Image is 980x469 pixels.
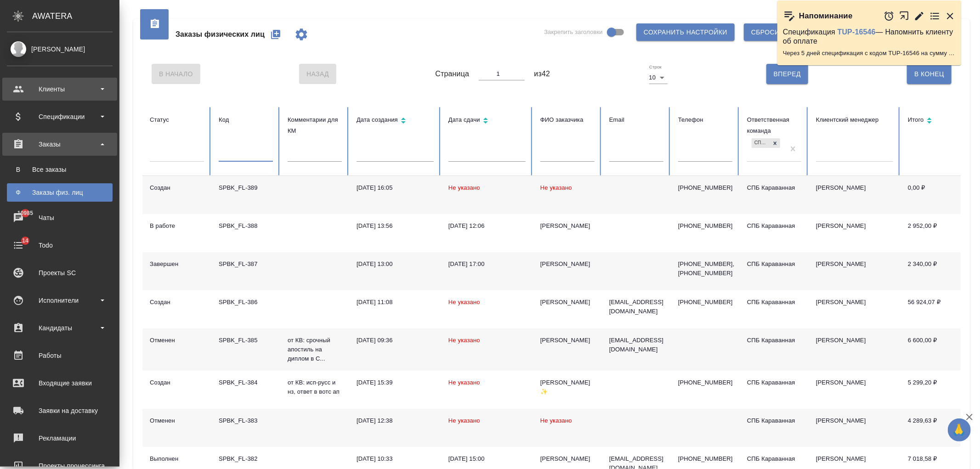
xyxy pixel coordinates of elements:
div: Все заказы [11,165,108,174]
div: Заказы физ. лиц [11,188,108,197]
div: Клиентский менеджер [816,114,893,125]
span: Закрепить заголовки [544,28,603,37]
div: SPBK_FL-384 [219,378,273,387]
div: СПБ Караванная [747,298,801,307]
div: [DATE] 15:39 [357,378,434,387]
div: [DATE] 11:08 [357,298,434,307]
button: Закрыть [945,11,956,22]
div: Комментарии для КМ [288,114,342,136]
div: [PERSON_NAME] ✨ [540,378,595,396]
div: SPBK_FL-389 [219,183,273,192]
div: Создан [150,298,204,307]
p: от КВ: срочный апостиль на диплом в С... [288,336,342,363]
td: 6 600,00 ₽ [901,328,969,371]
p: от КВ: исп-русс и нз, ответ в вотс ап [288,378,342,396]
button: Вперед [766,64,808,84]
span: Не указано [448,337,480,344]
div: Клиенты [7,82,113,96]
span: Вперед [774,68,801,80]
p: [PHONE_NUMBER] [678,378,732,387]
div: [PERSON_NAME] [540,221,595,231]
td: 2 340,00 ₽ [901,252,969,290]
a: Работы [2,344,117,367]
div: Заявки на доставку [7,404,113,418]
div: [DATE] 13:56 [357,221,434,231]
span: из 42 [534,68,550,79]
div: SPBK_FL-382 [219,454,273,463]
div: [DATE] 13:00 [357,260,434,269]
div: Рекламации [7,431,113,445]
div: Спецификации [7,110,113,124]
td: 0,00 ₽ [901,176,969,214]
td: [PERSON_NAME] [809,252,901,290]
div: Email [609,114,663,125]
button: Открыть в новой вкладке [899,6,910,26]
a: ВВсе заказы [7,160,113,179]
div: Кандидаты [7,321,113,335]
div: Создан [150,378,204,387]
td: [PERSON_NAME] [809,290,901,328]
div: SPBK_FL-388 [219,221,273,231]
button: 🙏 [948,418,971,441]
p: [EMAIL_ADDRESS][DOMAIN_NAME] [609,336,663,354]
div: Чаты [7,211,113,225]
span: Сбросить все настройки [751,27,847,38]
div: Входящие заявки [7,376,113,390]
span: 🙏 [952,420,967,440]
p: Спецификация — Напомнить клиенту об оплате [783,28,956,46]
button: Редактировать [914,11,925,22]
td: [PERSON_NAME] [809,176,901,214]
div: СПБ Караванная [747,221,801,231]
div: Заказы [7,137,113,151]
div: [DATE] 17:00 [448,260,526,269]
div: ФИО заказчика [540,114,595,125]
div: Сортировка [908,114,962,128]
div: Выполнен [150,454,204,463]
span: Сохранить настройки [644,27,727,38]
button: Создать [265,23,287,45]
td: [PERSON_NAME] [809,214,901,252]
span: Не указано [448,299,480,305]
td: 2 952,00 ₽ [901,214,969,252]
div: СПБ Караванная [747,378,801,387]
div: [DATE] 15:00 [448,454,526,463]
div: СПБ Караванная [747,260,801,269]
div: СПБ Караванная [747,454,801,463]
div: Исполнители [7,294,113,307]
div: Ответственная команда [747,114,801,136]
div: SPBK_FL-387 [219,260,273,269]
div: [PERSON_NAME] [540,260,595,269]
div: [DATE] 16:05 [357,183,434,192]
button: Отложить [884,11,895,22]
div: СПБ Караванная [747,183,801,192]
div: Телефон [678,114,732,125]
div: [PERSON_NAME] [540,298,595,307]
p: [PHONE_NUMBER], [PHONE_NUMBER] [678,260,732,278]
div: AWATERA [32,7,119,25]
p: Через 5 дней спецификация с кодом TUP-16546 на сумму 100926.66 RUB будет просрочена [783,49,956,58]
div: [DATE] 09:36 [357,336,434,345]
div: [DATE] 12:06 [448,221,526,231]
p: Напоминание [799,11,853,21]
div: Завершен [150,260,204,269]
div: Сортировка [357,114,434,128]
p: [PHONE_NUMBER] [678,221,732,231]
td: 5 299,20 ₽ [901,371,969,409]
a: 14Todo [2,234,117,257]
a: Заявки на доставку [2,399,117,422]
div: СПБ Караванная [752,138,770,148]
span: Не указано [448,184,480,191]
div: Отменен [150,336,204,345]
div: Код [219,114,273,125]
div: Работы [7,349,113,362]
div: SPBK_FL-383 [219,416,273,425]
div: СПБ Караванная [747,416,801,425]
button: Перейти в todo [929,11,940,22]
td: [PERSON_NAME] [809,371,901,409]
td: [PERSON_NAME] [809,409,901,447]
div: Todo [7,238,113,252]
div: СПБ Караванная [747,336,801,345]
div: Сортировка [448,114,526,128]
span: 10985 [12,209,39,218]
div: SPBK_FL-386 [219,298,273,307]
